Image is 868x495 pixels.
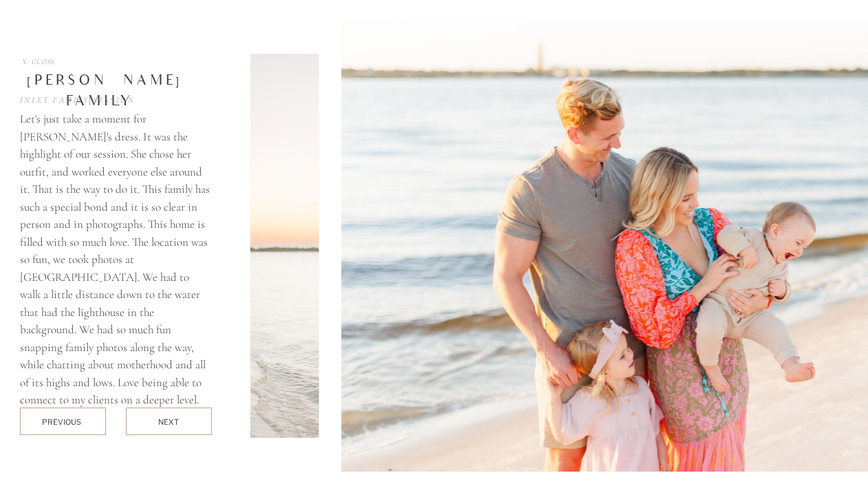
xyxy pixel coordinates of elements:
[20,70,180,89] div: [PERSON_NAME] Family
[20,58,58,65] div: X. Close
[20,94,153,107] h2: Inlet Family Session
[20,110,212,394] p: Let's just take a moment for [PERSON_NAME]'s dress. It was the highlight of our session. She chos...
[158,417,180,427] div: next
[42,417,84,427] div: previous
